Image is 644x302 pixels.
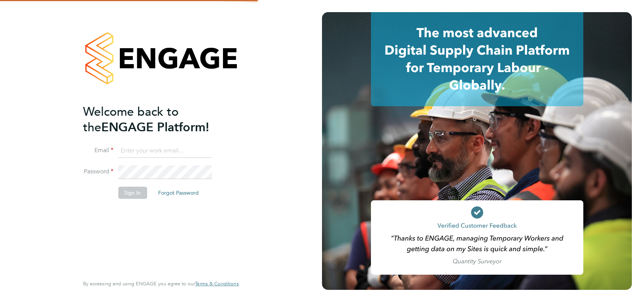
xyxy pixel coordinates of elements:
[195,281,239,287] a: Terms & Conditions
[83,146,113,154] label: Email
[118,187,147,199] button: Sign In
[152,187,205,199] button: Forgot Password
[118,144,212,158] input: Enter your work email...
[83,104,179,135] span: Welcome back to the
[83,168,113,176] label: Password
[83,280,239,287] span: By accessing and using ENGAGE you agree to our
[83,104,231,135] h2: ENGAGE Platform!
